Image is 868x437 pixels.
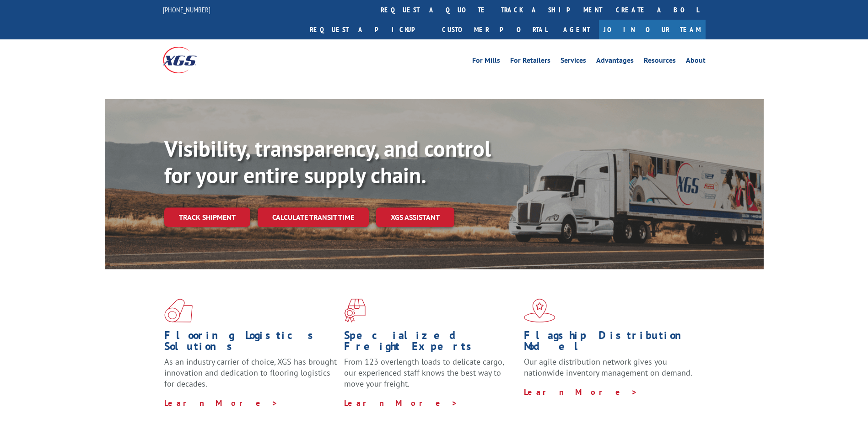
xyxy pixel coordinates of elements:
a: About [686,57,706,67]
a: Services [561,57,586,67]
a: Customer Portal [435,20,554,39]
img: xgs-icon-focused-on-flooring-red [344,299,366,322]
img: xgs-icon-total-supply-chain-intelligence-red [164,299,193,322]
h1: Specialized Freight Experts [344,330,517,356]
a: Learn More > [164,398,278,408]
img: xgs-icon-flagship-distribution-model-red [524,299,555,322]
a: XGS ASSISTANT [376,208,454,227]
a: For Mills [472,57,500,67]
b: Visibility, transparency, and control for your entire supply chain. [164,134,491,189]
h1: Flooring Logistics Solutions [164,330,337,356]
a: Learn More > [524,387,638,397]
a: Advantages [596,57,634,67]
a: Resources [644,57,676,67]
a: Agent [554,20,599,39]
a: Join Our Team [599,20,706,39]
a: Request a pickup [303,20,435,39]
a: Learn More > [344,398,458,408]
a: Track shipment [164,208,250,227]
span: As an industry carrier of choice, XGS has brought innovation and dedication to flooring logistics... [164,356,337,389]
a: [PHONE_NUMBER] [163,5,210,14]
p: From 123 overlength loads to delicate cargo, our experienced staff knows the best way to move you... [344,356,517,397]
a: Calculate transit time [258,208,369,227]
a: For Retailers [510,57,550,67]
h1: Flagship Distribution Model [524,330,697,356]
span: Our agile distribution network gives you nationwide inventory management on demand. [524,356,692,378]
